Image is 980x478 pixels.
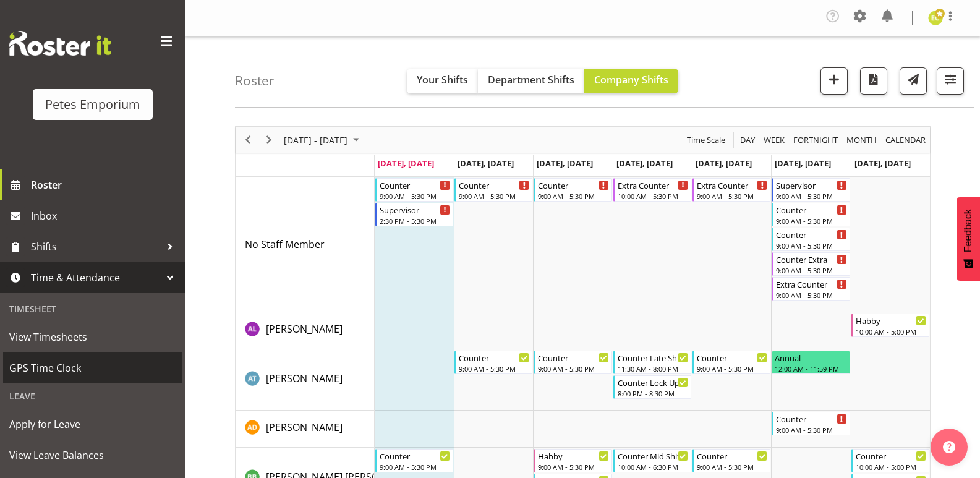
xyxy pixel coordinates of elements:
button: Add a new shift [820,67,848,95]
a: Apply for Leave [3,409,182,440]
span: Feedback [963,209,974,252]
div: Extra Counter [618,179,688,191]
div: Counter Lock Up [618,376,688,388]
div: Beena Beena"s event - Counter Begin From Monday, September 8, 2025 at 9:00:00 AM GMT+12:00 Ends A... [375,449,453,472]
button: Next [261,132,278,148]
div: 9:00 AM - 5:30 PM [776,216,846,226]
span: [DATE], [DATE] [775,158,831,169]
div: 8:00 PM - 8:30 PM [618,388,688,398]
div: 9:00 AM - 5:30 PM [459,191,529,201]
div: Counter [776,412,846,425]
span: Shifts [31,237,161,256]
div: Counter [697,450,767,462]
span: [PERSON_NAME] [266,322,343,336]
span: Inbox [31,207,179,225]
div: 11:30 AM - 8:00 PM [618,364,688,373]
img: Rosterit website logo [9,31,111,56]
button: Timeline Day [738,132,757,148]
img: emma-croft7499.jpg [928,11,943,25]
div: Counter [459,351,529,364]
span: Apply for Leave [9,415,176,433]
div: 9:00 AM - 5:30 PM [380,462,450,472]
div: 9:00 AM - 5:30 PM [538,462,608,472]
div: Abigail Lane"s event - Habby Begin From Sunday, September 14, 2025 at 10:00:00 AM GMT+12:00 Ends ... [851,314,929,337]
span: GPS Time Clock [9,359,176,377]
span: [DATE], [DATE] [696,158,752,169]
div: 2:30 PM - 5:30 PM [380,216,450,226]
a: [PERSON_NAME] [266,420,343,435]
span: [DATE] - [DATE] [283,132,349,148]
span: Your Shifts [417,73,468,87]
div: 10:00 AM - 5:30 PM [618,191,688,201]
button: Month [884,132,928,148]
div: 9:00 AM - 5:30 PM [697,364,767,373]
span: View Leave Balances [9,446,176,464]
span: Month [845,132,878,148]
span: [DATE], [DATE] [458,158,514,169]
div: No Staff Member"s event - Supervisor Begin From Saturday, September 13, 2025 at 9:00:00 AM GMT+12... [772,178,850,202]
div: 12:00 AM - 11:59 PM [775,364,846,373]
div: Habby [538,450,608,462]
span: No Staff Member [245,237,325,251]
div: Alex-Micheal Taniwha"s event - Counter Late Shift Begin From Thursday, September 11, 2025 at 11:3... [613,351,691,374]
div: Beena Beena"s event - Counter Begin From Sunday, September 14, 2025 at 10:00:00 AM GMT+12:00 Ends... [851,449,929,472]
div: 9:00 AM - 5:30 PM [776,265,846,275]
span: Time & Attendance [31,268,161,287]
div: Alex-Micheal Taniwha"s event - Counter Lock Up Begin From Thursday, September 11, 2025 at 8:00:00... [613,375,691,399]
span: calendar [884,132,927,148]
td: Abigail Lane resource [236,312,375,349]
div: 9:00 AM - 5:30 PM [776,290,846,300]
div: Timesheet [3,296,182,322]
button: Feedback - Show survey [957,197,980,281]
div: 9:00 AM - 5:30 PM [538,191,608,201]
span: [DATE], [DATE] [537,158,593,169]
div: Counter Extra [776,253,846,265]
div: Counter [380,179,450,191]
div: 9:00 AM - 5:30 PM [380,191,450,201]
button: Send a list of all shifts for the selected filtered period to all rostered employees. [900,67,927,95]
div: Alex-Micheal Taniwha"s event - Counter Begin From Tuesday, September 9, 2025 at 9:00:00 AM GMT+12... [454,351,532,374]
div: 9:00 AM - 5:30 PM [697,462,767,472]
span: [PERSON_NAME] [266,420,343,434]
div: Counter [856,450,926,462]
div: No Staff Member"s event - Supervisor Begin From Monday, September 8, 2025 at 2:30:00 PM GMT+12:00... [375,203,453,226]
a: No Staff Member [245,237,325,252]
div: 9:00 AM - 5:30 PM [459,364,529,373]
div: Supervisor [380,203,450,216]
span: [DATE], [DATE] [378,158,434,169]
div: No Staff Member"s event - Counter Begin From Tuesday, September 9, 2025 at 9:00:00 AM GMT+12:00 E... [454,178,532,202]
div: 10:00 AM - 5:00 PM [856,326,926,336]
div: Counter [459,179,529,191]
div: No Staff Member"s event - Counter Begin From Saturday, September 13, 2025 at 9:00:00 AM GMT+12:00... [772,228,850,251]
div: Counter [380,450,450,462]
td: Alex-Micheal Taniwha resource [236,349,375,411]
button: Filter Shifts [937,67,964,95]
span: Time Scale [686,132,726,148]
div: Counter [776,228,846,241]
span: Roster [31,176,179,194]
div: Alex-Micheal Taniwha"s event - Counter Begin From Wednesday, September 10, 2025 at 9:00:00 AM GMT... [534,351,611,374]
div: Extra Counter [697,179,767,191]
div: Counter [697,351,767,364]
button: Timeline Month [845,132,879,148]
div: Petes Emporium [45,95,140,114]
span: Week [762,132,786,148]
div: Counter Late Shift [618,351,688,364]
button: Company Shifts [584,69,678,93]
span: [DATE], [DATE] [616,158,673,169]
td: No Staff Member resource [236,177,375,312]
div: No Staff Member"s event - Counter Begin From Saturday, September 13, 2025 at 9:00:00 AM GMT+12:00... [772,203,850,226]
a: [PERSON_NAME] [266,322,343,336]
div: 9:00 AM - 5:30 PM [538,364,608,373]
div: Annual [775,351,846,364]
span: Company Shifts [594,73,668,87]
div: No Staff Member"s event - Extra Counter Begin From Thursday, September 11, 2025 at 10:00:00 AM GM... [613,178,691,202]
div: Leave [3,383,182,409]
div: Previous [237,127,258,153]
div: Habby [856,314,926,326]
div: Counter [776,203,846,216]
div: No Staff Member"s event - Extra Counter Begin From Friday, September 12, 2025 at 9:00:00 AM GMT+1... [692,178,770,202]
button: Your Shifts [407,69,478,93]
button: Download a PDF of the roster according to the set date range. [860,67,887,95]
div: Beena Beena"s event - Counter Mid Shift Begin From Thursday, September 11, 2025 at 10:00:00 AM GM... [613,449,691,472]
